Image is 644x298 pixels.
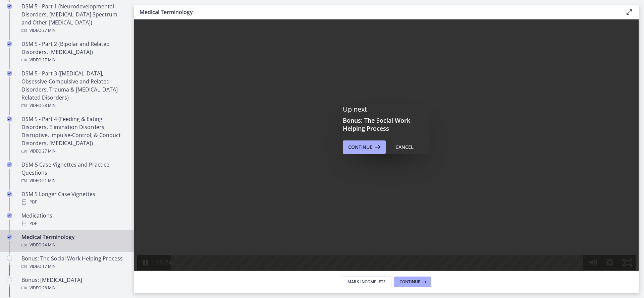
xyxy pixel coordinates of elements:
[7,234,12,240] i: Completed
[343,140,386,154] button: Continue
[342,277,391,287] button: Mark Incomplete
[41,26,56,35] span: · 27 min
[390,140,419,154] button: Cancel
[21,69,126,110] div: DSM 5 - Part 3 ([MEDICAL_DATA], Obsessive-Compulsive and Related Disorders, Trauma & [MEDICAL_DAT...
[21,276,126,292] div: Bonus: [MEDICAL_DATA]
[7,116,12,122] i: Completed
[21,190,126,206] div: DSM 5 Longer Case Vignettes
[347,279,386,285] span: Mark Incomplete
[21,241,126,249] div: Video
[21,2,126,35] div: DSM 5 - Part 1 (Neurodevelopmental Disorders, [MEDICAL_DATA] Spectrum and Other [MEDICAL_DATA])
[21,177,126,185] div: Video
[7,191,12,197] i: Completed
[7,4,12,9] i: Completed
[7,41,12,47] i: Completed
[41,102,56,110] span: · 28 min
[21,233,126,249] div: Medical Terminology
[41,262,56,271] span: · 17 min
[21,147,126,155] div: Video
[395,143,414,151] div: Cancel
[41,147,56,155] span: · 27 min
[21,254,126,271] div: Bonus: The Social Work Helping Process
[21,220,126,228] div: PDF
[140,8,614,16] h3: Medical Terminology
[7,162,12,167] i: Completed
[21,161,126,185] div: DSM-5 Case Vignettes and Practice Questions
[7,71,12,76] i: Completed
[21,115,126,155] div: DSM 5 - Part 4 (Feeding & Eating Disorders, Elimination Disorders, Disruptive, Impulse-Control, &...
[21,262,126,271] div: Video
[7,213,12,218] i: Completed
[41,56,56,64] span: · 27 min
[348,143,372,151] span: Continue
[41,177,56,185] span: · 21 min
[21,284,126,292] div: Video
[21,26,126,35] div: Video
[41,284,56,292] span: · 26 min
[21,212,126,228] div: Medications
[343,105,430,114] p: Up next
[343,116,430,132] h3: Bonus: The Social Work Helping Process
[21,56,126,64] div: Video
[394,277,431,287] button: Continue
[21,40,126,64] div: DSM 5 - Part 2 (Bipolar and Related Disorders, [MEDICAL_DATA])
[21,198,126,206] div: PDF
[399,279,420,285] span: Continue
[41,241,56,249] span: · 24 min
[21,102,126,110] div: Video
